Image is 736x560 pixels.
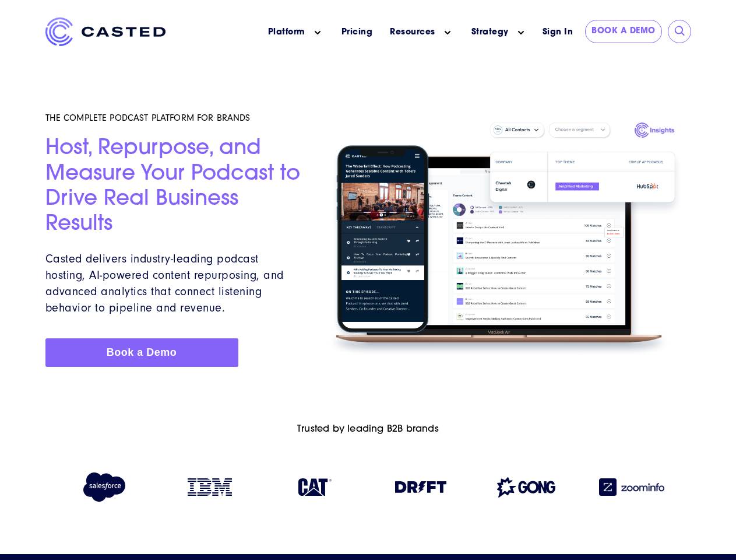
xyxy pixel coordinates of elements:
[298,478,332,496] img: Caterpillar logo
[390,26,435,38] a: Resources
[188,478,232,496] img: IBM logo
[45,136,307,237] h2: Host, Repurpose, and Measure Your Podcast to Drive Real Business Results
[585,20,662,43] a: Book a Demo
[183,17,536,47] nav: Main menu
[395,481,446,493] img: Drift logo
[78,473,130,502] img: Salesforce logo
[45,112,307,124] h5: THE COMPLETE PODCAST PLATFORM FOR BRANDS
[674,26,686,37] input: Submit
[341,26,373,38] a: Pricing
[268,26,305,38] a: Platform
[497,477,555,498] img: Gong logo
[471,26,509,38] a: Strategy
[45,424,691,435] h6: Trusted by leading B2B brands
[320,117,691,363] img: Homepage Hero
[45,17,165,46] img: Casted_Logo_Horizontal_FullColor_PUR_BLUE
[45,338,238,367] a: Book a Demo
[45,252,284,314] span: Casted delivers industry-leading podcast hosting, AI-powered content repurposing, and advanced an...
[599,478,664,496] img: Zoominfo logo
[536,20,580,45] a: Sign In
[107,346,177,358] span: Book a Demo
